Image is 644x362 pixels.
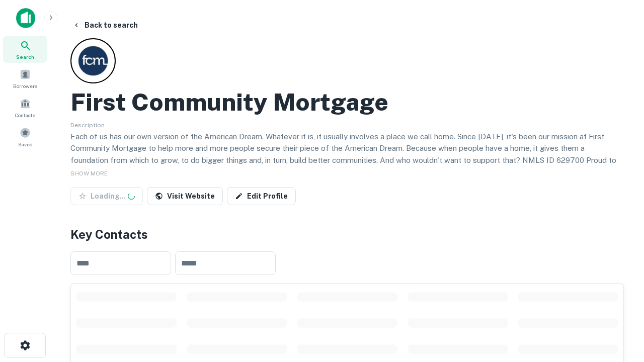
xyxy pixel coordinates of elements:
a: Contacts [3,94,47,121]
a: Search [3,36,47,63]
span: Borrowers [13,82,37,90]
p: Each of us has our own version of the American Dream. Whatever it is, it usually involves a place... [70,131,624,178]
a: Visit Website [147,187,223,205]
a: Borrowers [3,65,47,92]
a: Saved [3,123,47,150]
span: Description [70,122,105,129]
img: capitalize-icon.png [16,8,35,28]
h4: Key Contacts [70,225,624,243]
span: Search [16,53,34,61]
button: Back to search [68,16,142,34]
span: Saved [18,140,33,148]
span: Contacts [15,111,35,119]
span: SHOW MORE [70,170,108,177]
h2: First Community Mortgage [70,87,388,117]
iframe: Chat Widget [594,249,644,298]
a: Edit Profile [227,187,296,205]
